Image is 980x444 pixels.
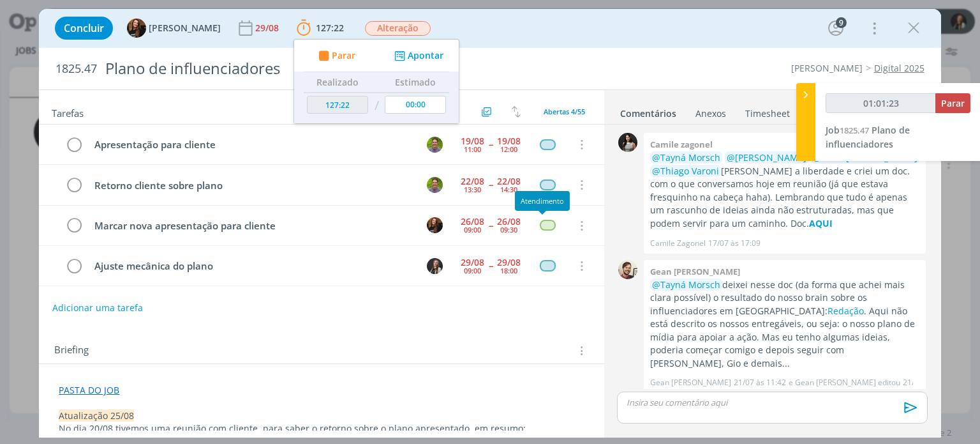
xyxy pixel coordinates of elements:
span: 21/07 às 11:42 [734,377,786,388]
div: 09:00 [464,267,481,274]
div: 19/08 [461,137,484,146]
div: Retorno cliente sobre plano [89,178,415,194]
button: T[PERSON_NAME] [127,19,221,38]
span: Atualização 25/08 [59,410,134,422]
div: Anexos [695,107,726,120]
span: @Tayná Morsch [652,279,720,291]
img: T [127,19,146,38]
div: 22/08 [497,177,521,186]
span: @Tayná Morsch [652,151,720,164]
button: T [426,175,445,194]
div: 14:30 [500,186,517,193]
span: -- [489,140,493,149]
div: 12:00 [500,146,517,153]
button: L [426,256,445,275]
td: / [371,93,382,119]
a: AQUI [809,217,833,229]
div: 26/08 [461,217,484,226]
a: Job1825.47Plano de influenciadores [826,124,910,150]
button: Parar [935,93,970,113]
span: Plano de influenciadores [826,124,910,150]
div: 13:30 [464,186,481,193]
p: Camile Zagonel [650,238,706,249]
button: Adicionar uma tarefa [52,296,144,319]
p: No dia 20/08 tivemos uma reunião com cliente, para saber o retorno sobre o plano apresentado, em ... [59,422,584,435]
span: @[PERSON_NAME] [727,151,806,164]
img: T [427,177,443,193]
span: 21/07 às 11:44 [903,377,955,388]
span: -- [489,180,493,189]
div: Ajuste mecânica do plano [89,258,415,274]
th: Realizado [304,72,371,93]
div: Atendimento [515,191,570,211]
button: 9 [826,18,846,38]
span: -- [489,221,493,230]
div: Marcar nova apresentação para cliente [89,218,415,234]
img: arrow-down-up.svg [512,106,521,118]
img: T [427,217,443,233]
a: [PERSON_NAME] [791,62,863,74]
span: Abertas 4/55 [544,107,585,116]
th: Estimado [382,72,450,93]
span: 127:22 [316,22,344,34]
button: T [426,135,445,154]
b: Camile zagonel [650,139,713,150]
button: T [426,216,445,235]
div: 11:00 [464,146,481,153]
span: Concluir [64,23,104,33]
a: Redação [828,305,864,317]
img: G [618,260,637,279]
span: Parar [332,51,355,60]
button: Concluir [55,17,113,40]
a: Timesheet [745,102,791,120]
span: Parar [941,97,965,109]
div: 09:30 [500,226,517,233]
span: Briefing [54,342,89,359]
span: Alteração [365,21,431,36]
button: Parar [315,49,356,63]
div: 22/08 [461,177,484,186]
span: 1825.47 [56,62,97,76]
div: dialog [39,9,940,438]
span: [PERSON_NAME] [149,24,221,33]
span: 1825.47 [840,125,869,136]
img: T [427,137,443,153]
img: L [427,258,443,274]
span: e Gean [PERSON_NAME] editou [789,377,900,388]
a: Comentários [620,102,677,120]
div: 29/08 [255,24,281,33]
button: 127:22 [293,18,347,38]
a: PASTA DO JOB [59,384,119,396]
b: Gean [PERSON_NAME] [650,266,740,277]
div: 26/08 [497,217,521,226]
a: Digital 2025 [874,62,924,74]
div: 18:00 [500,267,517,274]
div: 29/08 [461,258,484,267]
p: [PERSON_NAME] a liberdade e criei um doc. com o que conversamos hoje em reunião (já que estava fr... [650,151,919,230]
span: @Thiago Varoni [652,165,719,177]
div: Apresentação para cliente [89,137,415,153]
ul: 127:22 [293,39,459,124]
button: Alteração [364,20,431,36]
div: 9 [836,17,847,28]
img: C [618,133,637,152]
div: 19/08 [497,137,521,146]
span: Tarefas [52,104,84,119]
button: Apontar [391,49,444,63]
p: Gean [PERSON_NAME] [650,377,731,388]
div: Plano de influenciadores [100,53,557,84]
p: deixei nesse doc (da forma que achei mais clara possível) o resultado do nosso brain sobre os inf... [650,279,919,370]
span: 17/07 às 17:09 [708,238,761,249]
span: -- [489,261,493,270]
div: 29/08 [497,258,521,267]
